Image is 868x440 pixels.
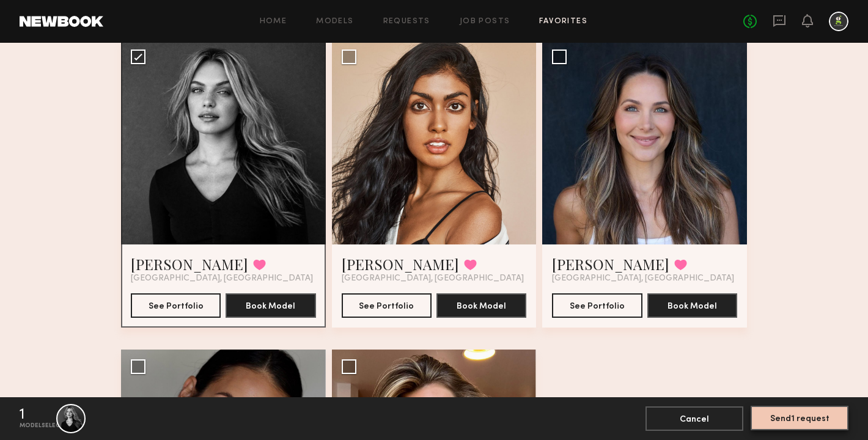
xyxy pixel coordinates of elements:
button: See Portfolio [552,293,642,318]
button: Book Model [226,293,315,318]
span: [GEOGRAPHIC_DATA], [GEOGRAPHIC_DATA] [131,274,313,284]
a: Requests [383,18,430,26]
a: Book Model [226,300,315,310]
div: 1 [20,408,24,422]
a: [PERSON_NAME] [342,254,459,274]
button: Book Model [436,293,526,318]
a: Job Posts [460,18,510,26]
a: Book Model [436,300,526,310]
button: See Portfolio [131,293,221,318]
a: Favorites [539,18,587,26]
button: Cancel [645,406,743,431]
a: Models [316,18,353,26]
div: model selected [20,422,72,430]
button: Book Model [647,293,737,318]
button: See Portfolio [342,293,432,318]
a: Send1 request [751,406,848,431]
span: [GEOGRAPHIC_DATA], [GEOGRAPHIC_DATA] [342,274,524,284]
button: Send1 request [751,406,848,430]
span: [GEOGRAPHIC_DATA], [GEOGRAPHIC_DATA] [552,274,734,284]
a: [PERSON_NAME] [131,254,248,274]
a: Book Model [647,300,737,310]
a: Home [260,18,287,26]
a: [PERSON_NAME] [552,254,669,274]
